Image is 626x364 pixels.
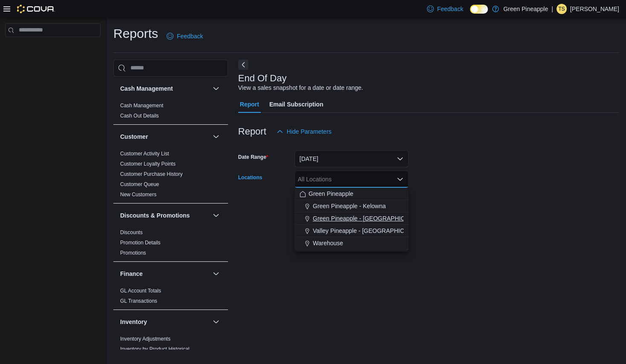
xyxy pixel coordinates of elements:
[113,25,158,42] h1: Reports
[120,150,169,157] span: Customer Activity List
[120,250,146,256] a: Promotions
[558,4,565,14] span: TS
[238,83,363,92] div: View a sales snapshot for a date or date range.
[120,103,163,109] a: Cash Management
[113,227,228,261] div: Discounts & Promotions
[17,5,55,13] img: Cova
[120,336,170,342] a: Inventory Adjustments
[120,192,156,198] a: New Customers
[120,346,190,352] a: Inventory by Product Historical
[273,123,335,140] button: Hide Parameters
[570,4,619,14] p: [PERSON_NAME]
[120,132,209,141] button: Customer
[287,127,332,136] span: Hide Parameters
[503,4,548,14] p: Green Pineapple
[120,161,176,167] span: Customer Loyalty Points
[294,200,409,212] button: Green Pineapple - Kelowna
[294,225,409,237] button: Valley Pineapple - [GEOGRAPHIC_DATA]
[120,211,209,220] button: Discounts & Promotions
[313,226,424,235] span: Valley Pineapple - [GEOGRAPHIC_DATA]
[294,237,409,249] button: Warehouse
[120,84,209,93] button: Cash Management
[120,287,161,294] span: GL Account Totals
[551,4,553,14] p: |
[113,286,228,310] div: Finance
[294,188,409,200] button: Green Pineapple
[120,112,159,119] span: Cash Out Details
[120,269,143,278] h3: Finance
[211,83,221,94] button: Cash Management
[120,132,148,141] h3: Customer
[269,96,323,113] span: Email Subscription
[120,318,209,326] button: Inventory
[211,269,221,279] button: Finance
[238,60,248,70] button: Next
[238,126,266,137] h3: Report
[294,188,409,249] div: Choose from the following options
[313,214,425,223] span: Green Pineapple - [GEOGRAPHIC_DATA]
[120,181,159,188] span: Customer Queue
[238,154,268,161] label: Date Range
[238,73,287,83] h3: End Of Day
[120,171,183,177] a: Customer Purchase History
[437,5,463,13] span: Feedback
[120,288,161,294] a: GL Account Totals
[120,84,173,93] h3: Cash Management
[211,132,221,142] button: Customer
[397,176,404,183] button: Close list of options
[424,0,467,17] a: Feedback
[470,5,488,14] input: Dark Mode
[294,150,409,167] button: [DATE]
[211,317,221,327] button: Inventory
[120,151,169,157] a: Customer Activity List
[120,249,146,256] span: Promotions
[240,96,259,113] span: Report
[120,229,143,236] span: Discounts
[120,211,190,220] h3: Discounts & Promotions
[120,113,159,119] a: Cash Out Details
[557,4,567,14] div: Taylor Scheiner
[120,298,157,304] a: GL Transactions
[120,318,147,326] h3: Inventory
[120,335,170,342] span: Inventory Adjustments
[238,174,263,181] label: Locations
[5,39,101,59] nav: Complex example
[113,100,228,124] div: Cash Management
[294,212,409,225] button: Green Pineapple - [GEOGRAPHIC_DATA]
[313,239,343,247] span: Warehouse
[113,149,228,203] div: Customer
[120,240,161,246] a: Promotion Details
[211,210,221,221] button: Discounts & Promotions
[313,202,386,210] span: Green Pineapple - Kelowna
[120,191,156,198] span: New Customers
[163,28,206,45] a: Feedback
[120,269,209,278] button: Finance
[120,181,159,187] a: Customer Queue
[120,229,143,235] a: Discounts
[177,32,203,40] span: Feedback
[120,298,157,304] span: GL Transactions
[309,189,353,198] span: Green Pineapple
[120,161,176,167] a: Customer Loyalty Points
